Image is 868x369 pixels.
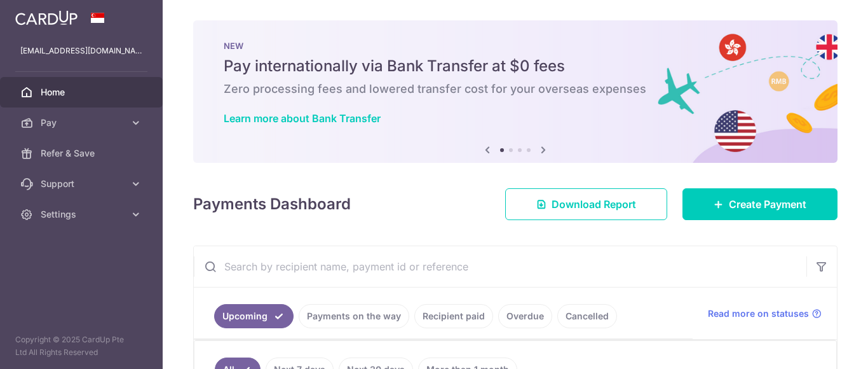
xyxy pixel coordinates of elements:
[193,20,837,163] img: Bank transfer banner
[708,307,809,320] span: Read more on statuses
[224,41,807,51] p: NEW
[505,188,667,220] a: Download Report
[214,304,294,328] a: Upcoming
[20,45,142,57] p: [EMAIL_ADDRESS][DOMAIN_NAME]
[41,178,125,190] span: Support
[15,10,78,25] img: CardUp
[708,307,822,320] a: Read more on statuses
[557,304,617,328] a: Cancelled
[224,56,807,76] h5: Pay internationally via Bank Transfer at $0 fees
[41,208,125,221] span: Settings
[729,197,806,212] span: Create Payment
[682,188,837,220] a: Create Payment
[193,193,351,216] h4: Payments Dashboard
[194,246,806,287] input: Search by recipient name, payment id or reference
[299,304,409,328] a: Payments on the way
[552,197,636,212] span: Download Report
[224,112,381,125] a: Learn more about Bank Transfer
[414,304,493,328] a: Recipient paid
[41,147,125,160] span: Refer & Save
[498,304,552,328] a: Overdue
[224,81,807,97] h6: Zero processing fees and lowered transfer cost for your overseas expenses
[41,116,125,129] span: Pay
[41,86,125,99] span: Home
